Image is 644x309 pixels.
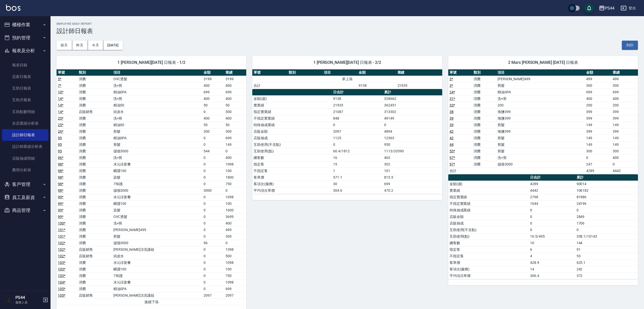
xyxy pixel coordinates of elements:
[287,69,323,76] th: 類別
[202,82,224,89] td: 400
[224,82,246,89] td: 400
[323,69,358,76] th: 項目
[585,161,611,167] td: 247
[585,154,611,161] td: 0
[450,116,454,120] a: 39
[112,148,203,154] td: 儲值3000
[396,82,442,89] td: 21935
[448,233,529,240] td: 互助使用(點)
[383,115,442,122] td: 49149
[448,174,638,279] table: a dense table
[383,89,442,96] th: 累計
[57,41,72,50] button: 前天
[202,135,224,141] td: 0
[332,161,383,167] td: 15
[383,135,442,141] td: 12363
[224,69,246,76] th: 業績
[78,148,112,154] td: 消費
[597,3,616,13] button: PS44
[112,89,203,95] td: 精油SPA
[112,167,203,174] td: 瞬護100
[332,89,383,96] th: 日合計
[202,102,224,108] td: 50
[57,27,638,35] h3: 設計師日報表
[202,207,224,213] td: 0
[585,128,611,135] td: 399
[224,233,246,240] td: 300
[224,115,246,122] td: 400
[585,69,611,76] th: 金額
[611,167,638,174] td: 4442
[202,181,224,187] td: 0
[448,200,529,207] td: 不指定實業績
[224,174,246,181] td: 1800
[357,69,396,76] th: 金額
[472,122,496,128] td: 消費
[202,220,224,227] td: 0
[2,129,48,141] a: 設計師日報表
[383,181,442,187] td: 699
[332,135,383,141] td: 1125
[611,102,638,108] td: 200
[202,167,224,174] td: 0
[611,108,638,115] td: 399
[202,161,224,167] td: 0
[332,167,383,174] td: 1
[585,102,611,108] td: 200
[224,141,246,148] td: 149
[575,200,638,207] td: 24196
[202,174,224,181] td: 0
[2,71,48,82] a: 店家日報表
[332,128,383,135] td: 2097
[450,123,454,127] a: 39
[496,148,585,154] td: 剪髮
[383,95,442,102] td: 328662
[496,89,585,95] td: 精油SPA
[252,141,332,148] td: 互助使用(不含點)
[383,141,442,148] td: 950
[448,167,472,174] td: 合計
[78,141,112,148] td: 消費
[252,161,332,167] td: 指定客
[202,95,224,102] td: 400
[585,122,611,128] td: 149
[585,135,611,141] td: 149
[611,115,638,122] td: 399
[88,41,104,50] button: 今天
[224,154,246,161] td: 400
[611,148,638,154] td: 300
[448,227,529,233] td: 互助使用(不含點)
[611,141,638,148] td: 149
[252,89,442,194] table: a dense table
[2,191,48,204] button: 員工及薪資
[112,69,203,76] th: 項目
[496,95,585,102] td: 洗+剪
[112,187,203,194] td: 儲值3000
[252,69,442,89] table: a dense table
[383,128,442,135] td: 4894
[202,148,224,154] td: 544
[78,220,112,227] td: 消費
[472,148,496,154] td: 消費
[332,187,383,194] td: 304.6
[15,295,41,300] h5: PS44
[112,207,203,213] td: 染髮
[611,135,638,141] td: 149
[224,128,246,135] td: 300
[224,167,246,174] td: 100
[202,108,224,115] td: 0
[472,161,496,167] td: 消費
[2,153,48,164] a: 店販抽成明細
[332,115,383,122] td: 848
[224,227,246,233] td: 499
[448,181,529,187] td: 金額(虛)
[496,154,585,161] td: 洗+剪
[224,187,246,194] td: 0
[332,102,383,108] td: 21935
[450,110,454,114] a: 38
[252,82,287,89] td: 合計
[529,207,575,213] td: 0
[72,41,88,50] button: 昨天
[585,141,611,148] td: 149
[332,174,383,181] td: 571.1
